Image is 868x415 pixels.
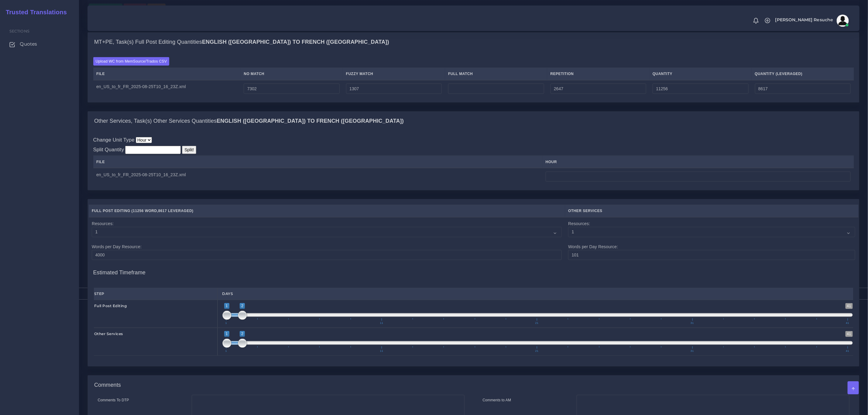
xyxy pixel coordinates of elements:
span: 2 [240,303,245,309]
h4: Other Services, Task(s) Other Services Quantities [94,118,404,125]
h4: Estimated Timeframe [93,263,854,276]
th: hour [542,156,854,168]
a: Trusted Translations [2,7,67,17]
span: 11256 Word [133,209,157,213]
span: 11 [379,322,384,324]
th: Repetition [547,68,649,80]
strong: Step [94,291,105,296]
span: 41 [845,350,850,352]
label: Change Unit Type [93,136,135,144]
th: File [93,156,543,168]
span: 21 [534,322,540,324]
span: 31 [690,322,695,324]
th: Quantity (Leveraged) [752,68,854,80]
label: Comments to AM [483,397,511,403]
span: 1 [224,331,229,337]
span: 1 [224,303,229,309]
span: 2 [240,331,245,337]
strong: Other Services [94,331,123,336]
h4: Comments [94,382,121,389]
b: English ([GEOGRAPHIC_DATA]) TO French ([GEOGRAPHIC_DATA]) [217,118,404,124]
input: Split! [182,146,196,154]
div: Other Services, Task(s) Other Services QuantitiesEnglish ([GEOGRAPHIC_DATA]) TO French ([GEOGRAPH... [88,111,859,131]
label: Split Quantity [93,146,124,153]
b: English ([GEOGRAPHIC_DATA]) TO French ([GEOGRAPHIC_DATA]) [202,39,389,45]
span: 21 [534,350,540,352]
th: Quantity [650,68,752,80]
span: Sections [9,29,29,33]
span: Quotes [20,41,37,47]
span: 41 [846,331,853,337]
span: 41 [846,303,853,309]
th: No Match [241,68,343,80]
th: Fuzzy Match [343,68,445,80]
div: Other Services, Task(s) Other Services QuantitiesEnglish ([GEOGRAPHIC_DATA]) TO French ([GEOGRAPH... [88,131,859,190]
th: Other Services [565,205,859,217]
th: File [93,68,241,80]
td: en_US_to_fr_FR_2025-08-25T10_16_23Z.xml [93,168,543,185]
th: Full Post Editing ( , ) [89,205,565,217]
span: 1 [225,322,228,324]
label: Upload WC from MemSource/Trados CSV [93,57,170,65]
h2: Trusted Translations [2,9,67,16]
span: 1 [225,350,228,352]
div: MT+PE, Task(s) Full Post Editing QuantitiesEnglish ([GEOGRAPHIC_DATA]) TO French ([GEOGRAPHIC_DATA]) [88,33,859,52]
strong: Days [222,291,233,296]
strong: Full Post Editing [94,304,127,308]
label: Comments To DTP [98,397,129,403]
span: 31 [690,350,695,352]
span: 11 [379,350,384,352]
td: en_US_to_fr_FR_2025-08-25T10_16_23Z.xml [93,80,241,97]
a: Quotes [5,38,74,50]
img: avatar [837,15,849,27]
h4: MT+PE, Task(s) Full Post Editing Quantities [94,39,389,46]
span: 41 [845,322,850,324]
span: 8617 Leveraged [158,209,192,213]
td: Resources: Words per Day Resource: [89,217,565,263]
a: [PERSON_NAME] Resucheavatar [772,15,851,27]
span: [PERSON_NAME] Resuche [775,18,833,22]
div: MT+PE, Task(s) Full Post Editing QuantitiesEnglish ([GEOGRAPHIC_DATA]) TO French ([GEOGRAPHIC_DATA]) [88,52,859,102]
td: Resources: Words per Day Resource: [565,217,859,263]
th: Full Match [445,68,547,80]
